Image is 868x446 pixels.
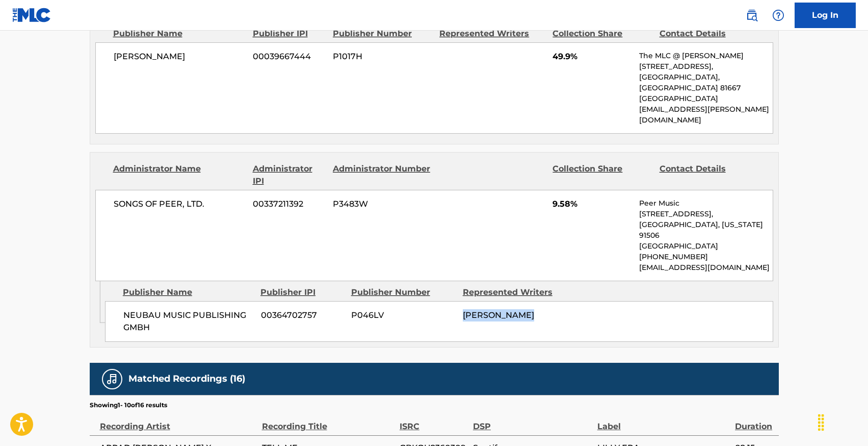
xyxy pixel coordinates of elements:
img: Matched Recordings [106,373,118,385]
div: Publisher Name [113,28,245,40]
div: Widget chat [817,397,868,446]
p: [GEOGRAPHIC_DATA], [US_STATE] 91506 [639,219,772,241]
p: Showing 1 - 10 of 16 results [90,401,167,410]
p: [GEOGRAPHIC_DATA] [639,241,772,252]
div: Administrator Number [333,163,432,187]
span: 00337211392 [253,198,325,210]
span: P3483W [333,198,432,210]
span: 49.9% [553,51,632,63]
p: [GEOGRAPHIC_DATA], [GEOGRAPHIC_DATA] 81667 [639,72,772,93]
div: Label [597,410,730,433]
div: Publisher IPI [260,286,344,299]
img: help [772,9,784,21]
h5: Matched Recordings (16) [128,373,245,385]
p: The MLC @ [PERSON_NAME] [639,51,772,61]
div: Recording Title [262,410,394,433]
span: P1017H [333,51,432,63]
span: 00039667444 [253,51,325,63]
p: Peer Music [639,198,772,209]
div: ISRC [400,410,468,433]
div: Recording Artist [100,410,257,433]
div: Publisher Number [333,28,432,40]
div: Publisher Name [123,286,253,299]
span: P046LV [351,309,455,321]
span: SONGS OF PEER, LTD. [114,198,246,210]
p: [GEOGRAPHIC_DATA] [639,93,772,104]
div: Contact Details [660,28,758,40]
a: Log In [795,3,856,28]
div: Administrator IPI [253,163,325,187]
div: Publisher IPI [253,28,325,40]
div: Help [768,5,788,26]
p: [STREET_ADDRESS], [639,61,772,72]
img: search [746,9,758,21]
p: [EMAIL_ADDRESS][PERSON_NAME][DOMAIN_NAME] [639,104,772,126]
span: 00364702757 [261,309,344,321]
div: Collection Share [553,163,651,187]
p: [PHONE_NUMBER] [639,252,772,262]
div: Publisher Number [351,286,455,299]
div: Represented Writers [439,28,545,40]
p: [STREET_ADDRESS], [639,209,772,219]
div: Represented Writers [463,286,567,299]
span: [PERSON_NAME] [463,310,534,320]
span: 9.58% [553,198,632,210]
p: [EMAIL_ADDRESS][DOMAIN_NAME] [639,262,772,273]
div: Duration [735,410,773,433]
iframe: Chat Widget [817,397,868,446]
div: Collection Share [553,28,651,40]
div: Administrator Name [113,163,245,187]
div: Contact Details [660,163,758,187]
div: DSP [473,410,592,433]
span: NEUBAU MUSIC PUBLISHING GMBH [123,309,253,334]
span: [PERSON_NAME] [114,51,246,63]
div: Trascina [813,407,829,438]
a: Public Search [742,5,762,26]
img: MLC Logo [12,8,51,22]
